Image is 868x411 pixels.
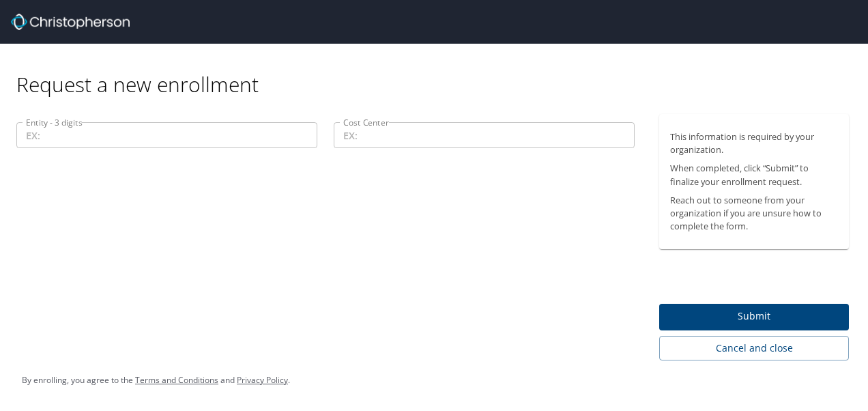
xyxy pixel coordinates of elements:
[670,130,838,156] p: This information is required by your organization.
[659,336,849,361] button: Cancel and close
[670,162,838,188] p: When completed, click “Submit” to finalize your enrollment request.
[16,44,860,98] div: Request a new enrollment
[11,14,130,30] img: cbt logo
[659,304,849,330] button: Submit
[670,340,838,357] span: Cancel and close
[16,122,317,148] input: EX:
[670,194,838,233] p: Reach out to someone from your organization if you are unsure how to complete the form.
[135,374,218,386] a: Terms and Conditions
[670,308,838,325] span: Submit
[22,363,290,397] div: By enrolling, you agree to the and .
[237,374,288,386] a: Privacy Policy
[334,122,635,148] input: EX:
